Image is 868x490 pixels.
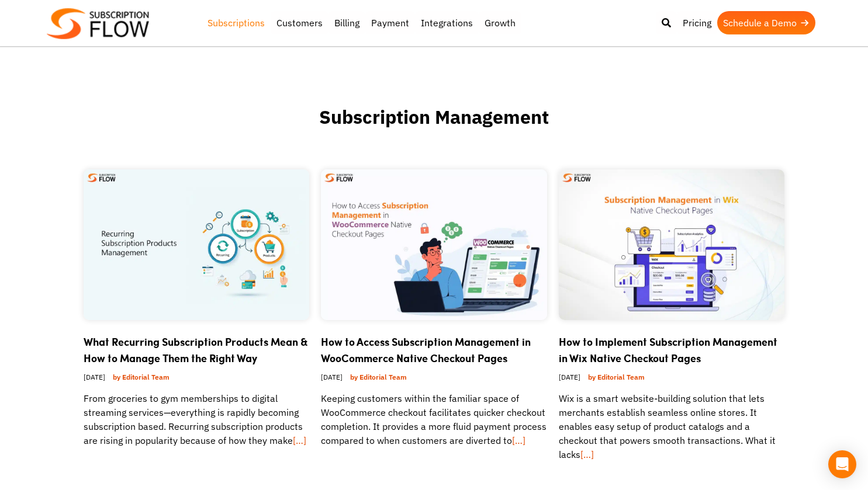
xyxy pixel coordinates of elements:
[559,169,785,320] img: Subscription Management in Wix Native Checkout Pages
[293,435,306,446] a: […]
[84,105,785,158] h1: Subscription Management
[84,391,310,447] p: From groceries to gym memberships to digital streaming services—everything is rapidly becoming su...
[321,366,547,391] div: [DATE]
[345,370,411,384] a: by Editorial Team
[47,8,149,39] img: Subscriptionflow
[415,11,479,34] a: Integrations
[321,169,547,320] img: Subscription Management in WooCommerce Native Checkout
[479,11,521,34] a: Growth
[271,11,328,34] a: Customers
[328,11,365,34] a: Billing
[559,391,785,461] p: Wix is a smart website-building solution that lets merchants establish seamless online stores. It...
[559,366,785,391] div: [DATE]
[365,11,415,34] a: Payment
[512,435,525,446] a: […]
[828,450,856,478] div: Open Intercom Messenger
[202,11,271,34] a: Subscriptions
[717,11,815,34] a: Schedule a Demo
[108,370,174,384] a: by Editorial Team
[84,366,310,391] div: [DATE]
[321,391,547,447] p: Keeping customers within the familiar space of WooCommerce checkout facilitates quicker checkout ...
[580,449,594,460] a: […]
[559,334,777,366] a: How to Implement Subscription Management in Wix Native Checkout Pages
[677,11,717,34] a: Pricing
[583,370,649,384] a: by Editorial Team
[84,169,310,320] img: Recurring Subscription Products
[321,334,531,366] a: How to Access Subscription Management in WooCommerce Native Checkout Pages
[84,334,307,366] a: What Recurring Subscription Products Mean & How to Manage Them the Right Way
